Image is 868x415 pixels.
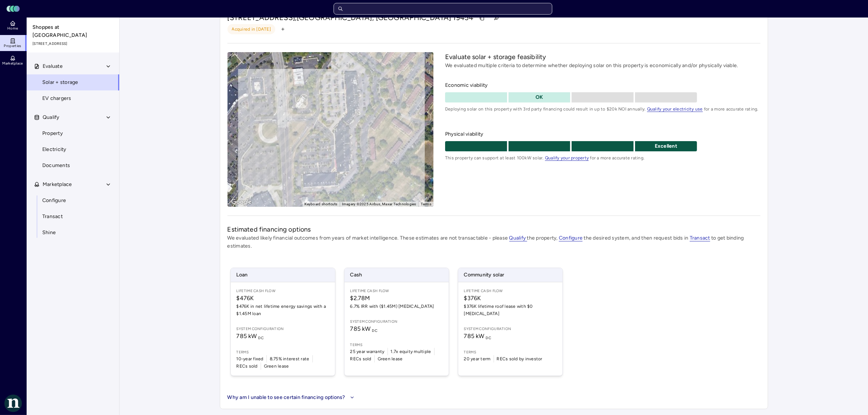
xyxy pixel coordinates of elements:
[230,268,335,376] a: LoanLifetime Cash Flow$476K$476K in net lifetime energy savings with a $1.45M loanSystem configur...
[378,355,403,362] span: Green lease
[647,106,703,112] span: Qualify your electricity use
[445,105,760,113] span: Deploying solar on this property with 3rd party financing could result in up to $20k NOI annually...
[32,41,114,47] span: [STREET_ADDRESS]
[391,348,431,355] span: 1.7x equity multiple
[545,155,589,160] a: Qualify your property
[509,235,527,241] a: Qualify
[7,26,18,31] span: Home
[42,146,66,154] span: Electricity
[421,202,431,206] a: Terms
[464,333,491,340] span: 785 kW
[229,197,253,207] a: Open this area in Google Maps (opens a new window)
[497,355,542,362] span: RECs sold by investor
[227,393,356,402] button: Why am I unable to see certain financing options?
[26,193,120,209] a: Configure
[42,162,70,170] span: Documents
[486,336,491,340] sub: DC
[464,294,557,303] span: $376K
[4,44,22,48] span: Properties
[464,349,557,355] span: Terms
[227,234,760,250] p: We evaluated likely financial outcomes from years of market intelligence. These estimates are not...
[237,294,329,303] span: $476K
[350,294,443,303] span: $2.78M
[297,13,473,22] span: [GEOGRAPHIC_DATA], [GEOGRAPHIC_DATA] 19454
[227,13,297,22] span: [STREET_ADDRESS],
[227,225,760,234] h2: Estimated financing options
[350,342,443,348] span: Terms
[372,328,378,333] sub: DC
[26,158,120,174] a: Documents
[42,129,63,137] span: Property
[458,268,563,376] a: Community solarLifetime Cash Flow$376K$376K lifetime roof lease with $0 [MEDICAL_DATA]System conf...
[559,235,583,241] a: Configure
[237,355,264,362] span: 10-year fixed
[26,125,120,141] a: Property
[342,202,416,206] span: Imagery ©2025 Airbus, Maxar Technologies
[237,288,329,294] span: Lifetime Cash Flow
[26,225,120,241] a: Shine
[27,109,120,125] button: Qualify
[4,395,22,412] img: Nuveen
[237,333,264,340] span: 785 kW
[270,355,310,362] span: 8.75% interest rate
[26,90,120,106] a: EV chargers
[304,202,338,207] button: Keyboard shortcuts
[458,268,563,282] span: Community solar
[350,303,443,310] span: 6.7% IRR with ($1.45M) [MEDICAL_DATA]
[445,81,760,89] span: Economic viability
[350,348,385,355] span: 25 year warranty
[43,181,72,189] span: Marketplace
[445,130,760,138] span: Physical viability
[647,106,703,112] a: Qualify your electricity use
[26,141,120,158] a: Electricity
[445,62,760,70] p: We evaluated multiple criteria to determine whether deploying solar on this property is economica...
[464,288,557,294] span: Lifetime Cash Flow
[42,197,66,205] span: Configure
[509,93,571,101] p: OK
[27,177,120,193] button: Marketplace
[635,142,697,150] p: Excellent
[231,268,335,282] span: Loan
[237,326,329,332] span: System configuration
[42,78,78,86] span: Solar + storage
[42,213,63,221] span: Transact
[264,362,289,370] span: Green lease
[350,325,378,332] span: 785 kW
[690,235,710,241] a: Transact
[43,62,63,70] span: Evaluate
[344,268,449,376] a: CashLifetime Cash Flow$2.78M6.7% IRR with ($1.45M) [MEDICAL_DATA]System configuration785 kW DCTer...
[27,58,120,74] button: Evaluate
[345,268,449,282] span: Cash
[42,94,71,102] span: EV chargers
[232,26,271,33] span: Acquired in [DATE]
[237,303,329,317] span: $476K in net lifetime energy savings with a $1.45M loan
[445,52,760,62] h2: Evaluate solar + storage feasibility
[42,229,56,237] span: Shine
[237,349,329,355] span: Terms
[237,362,258,370] span: RECs sold
[464,355,491,362] span: 20 year term
[464,303,557,317] span: $376K lifetime roof lease with $0 [MEDICAL_DATA]
[350,288,443,294] span: Lifetime Cash Flow
[445,154,760,162] span: This property can support at least 100kW solar. for a more accurate rating.
[26,74,120,90] a: Solar + storage
[464,326,557,332] span: System configuration
[32,23,114,39] span: Shoppes at [GEOGRAPHIC_DATA]
[43,113,59,121] span: Qualify
[350,355,371,362] span: RECs sold
[350,319,443,325] span: System configuration
[26,209,120,225] a: Transact
[258,336,264,340] sub: DC
[2,61,23,66] span: Marketplace
[229,197,253,207] img: Google
[227,24,276,34] button: Acquired in [DATE]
